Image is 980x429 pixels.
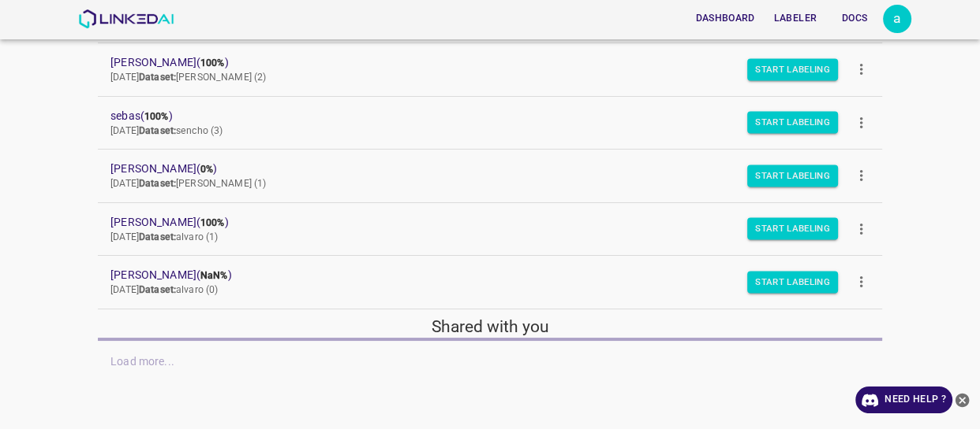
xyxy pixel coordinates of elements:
[826,2,883,35] a: Docs
[200,270,228,281] b: NaN%
[98,150,882,202] a: [PERSON_NAME](0%)[DATE]Dataset:[PERSON_NAME] (1)
[139,284,176,295] b: Dataset:
[110,54,844,71] span: [PERSON_NAME] ( )
[98,316,882,338] h5: Shared with you
[843,105,879,140] button: more
[689,6,761,31] button: Dashboard
[98,203,882,256] a: [PERSON_NAME](100%)[DATE]Dataset:alvaro (1)
[200,164,213,175] b: 0%
[747,165,838,187] button: Start Labeling
[686,2,764,35] a: Dashboard
[768,6,823,31] button: Labeler
[200,217,225,228] b: 100%
[829,6,880,31] button: Docs
[98,43,882,96] a: [PERSON_NAME](100%)[DATE]Dataset:[PERSON_NAME] (2)
[98,256,882,309] a: [PERSON_NAME](NaN%)[DATE]Dataset:alvaro (0)
[843,52,879,87] button: more
[747,58,838,80] button: Start Labeling
[139,178,176,189] b: Dataset:
[200,57,225,68] b: 100%
[110,284,218,295] span: [DATE] alvaro (0)
[843,264,879,300] button: more
[110,231,218,242] span: [DATE] alvaro (1)
[747,271,838,293] button: Start Labeling
[843,211,879,246] button: more
[110,214,844,231] span: [PERSON_NAME] ( )
[765,2,826,35] a: Labeler
[110,72,266,83] span: [DATE] [PERSON_NAME] (2)
[139,125,176,136] b: Dataset:
[883,5,911,33] button: Open settings
[747,112,838,134] button: Start Labeling
[883,5,911,33] div: a
[98,97,882,150] a: sebas(100%)[DATE]Dataset:sencho (3)
[843,158,879,194] button: more
[747,218,838,240] button: Start Labeling
[139,72,176,83] b: Dataset:
[110,267,844,283] span: [PERSON_NAME] ( )
[110,108,844,124] span: sebas ( )
[139,231,176,242] b: Dataset:
[110,178,266,189] span: [DATE] [PERSON_NAME] (1)
[855,386,952,413] a: Need Help ?
[952,386,972,413] button: close-help
[144,111,169,122] b: 100%
[78,9,174,28] img: LinkedAI
[110,125,223,136] span: [DATE] sencho (3)
[110,161,844,177] span: [PERSON_NAME] ( )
